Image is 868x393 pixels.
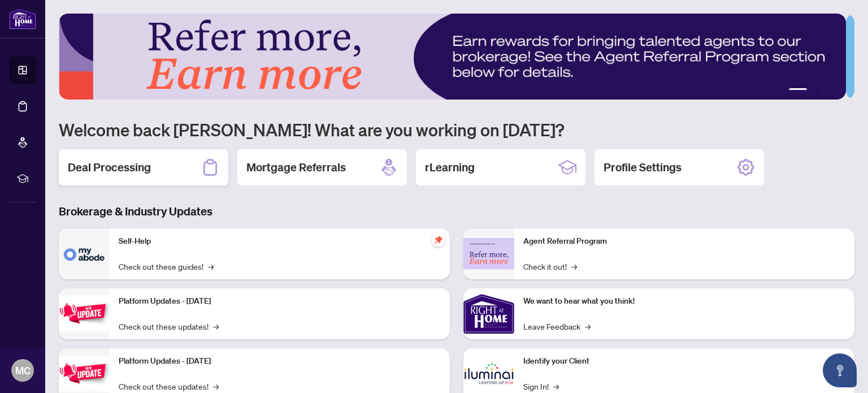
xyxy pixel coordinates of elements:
[821,88,825,93] button: 3
[604,159,682,175] h2: Profile Settings
[59,204,854,219] h3: Brokerage & Industry Updates
[823,353,857,387] button: Open asap
[213,320,219,332] span: →
[119,355,441,368] p: Platform Updates - [DATE]
[463,238,514,269] img: Agent Referral Program
[119,235,441,248] p: Self-Help
[59,119,854,140] h1: Welcome back [PERSON_NAME]! What are you working on [DATE]?
[553,380,559,392] span: →
[523,235,845,248] p: Agent Referral Program
[59,14,846,100] img: Slide 0
[213,380,219,392] span: →
[68,159,151,175] h2: Deal Processing
[119,320,219,332] a: Check out these updates!→
[9,8,36,29] img: logo
[585,320,591,332] span: →
[425,159,475,175] h2: rLearning
[246,159,346,175] h2: Mortgage Referrals
[463,288,514,339] img: We want to hear what you think!
[119,295,441,308] p: Platform Updates - [DATE]
[119,260,214,273] a: Check out these guides!→
[523,355,845,368] p: Identify your Client
[59,356,110,391] img: Platform Updates - July 8, 2025
[523,260,577,273] a: Check it out!→
[830,88,834,93] button: 4
[523,295,845,308] p: We want to hear what you think!
[523,320,591,332] a: Leave Feedback→
[208,260,214,273] span: →
[15,362,31,378] span: MC
[59,296,110,331] img: Platform Updates - July 21, 2025
[432,233,445,247] span: pushpin
[789,88,807,93] button: 1
[59,228,110,279] img: Self-Help
[523,380,559,392] a: Sign In!→
[571,260,577,273] span: →
[119,380,219,392] a: Check out these updates!→
[811,88,816,93] button: 2
[839,88,843,93] button: 5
